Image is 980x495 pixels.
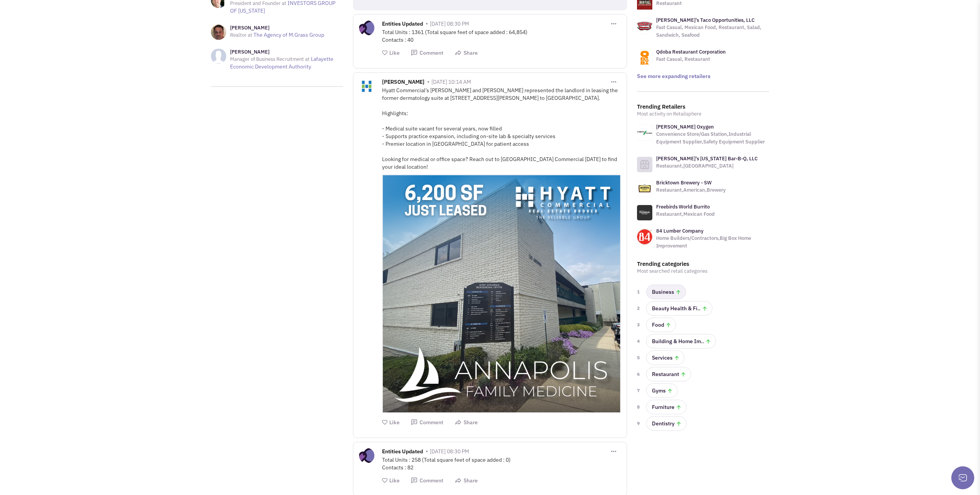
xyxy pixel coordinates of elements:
img: www.robertsoxygen.com [637,125,652,140]
span: Like [389,477,400,484]
p: Fast Casual, Mexican Food, Restaurant, Salad, Sandwich, Seafood [656,24,769,39]
a: Lafayette Economic Development Authority [230,55,333,70]
button: Share [455,419,478,426]
span: 9 [637,420,642,427]
a: [PERSON_NAME]'s [US_STATE] Bar-B-Q, LLC [656,155,758,162]
div: Hyatt Commercial’s [PERSON_NAME] and [PERSON_NAME] represented the landlord in leasing the former... [382,86,621,171]
button: Share [455,477,478,484]
a: Furniture [646,400,686,414]
button: Comment [411,49,443,57]
span: [DATE] 08:30 PM [430,20,469,27]
p: Most searched retail categories [637,267,769,275]
span: Realtor at [230,32,252,38]
div: Total Units : 258 (Total square feet of space added : 0) Contacts : 82 [382,456,621,471]
button: Comment [411,419,443,426]
img: www.84lumber.com [637,229,652,244]
button: Like [382,477,400,484]
a: Bricktown Brewery - SW [656,179,712,186]
p: Home Builders/Contractors,Big Box Home Improvement [656,234,769,250]
img: logo [637,18,652,34]
p: Restaurant,[GEOGRAPHIC_DATA] [656,162,758,170]
span: Entities Updated [382,448,423,457]
a: Building & Home Im.. [646,334,716,348]
span: 7 [637,387,642,394]
a: [PERSON_NAME] Oxygen [656,124,714,130]
a: See more expanding retailers [637,73,710,80]
a: Gyms [646,383,678,398]
div: Total Units : 1361 (Total square feet of space added : 64,854) Contacts : 40 [382,28,621,44]
a: Services [646,350,684,365]
span: [DATE] 10:14 AM [431,78,471,85]
button: Share [455,49,478,57]
h3: Trending Retailers [637,103,769,110]
img: logo [637,50,652,65]
span: 6 [637,370,642,378]
span: 5 [637,354,642,361]
span: Like [389,49,400,56]
button: Comment [411,477,443,484]
p: Most activity on Retailsphere [637,110,769,118]
span: Entities Updated [382,20,423,29]
a: Beauty Health & Fi.. [646,301,712,316]
button: Like [382,419,400,426]
button: Like [382,49,400,57]
a: The Agency of M.Grass Group [253,31,324,38]
a: Qdoba Restaurant Corporation [656,49,726,55]
a: 84 Lumber Company [656,228,704,234]
a: [PERSON_NAME]'s Taco Opportunities, LLC [656,17,755,23]
span: Like [389,419,400,426]
span: 1 [637,288,642,296]
img: icon-retailer-placeholder.png [637,157,652,172]
h3: [PERSON_NAME] [230,49,343,55]
span: [PERSON_NAME] [382,78,425,87]
a: Freebirds World Burrito [656,204,710,210]
h3: [PERSON_NAME] [230,24,324,31]
span: 3 [637,321,642,329]
span: 4 [637,337,642,345]
p: Convenience Store/Gas Station,Industrial Equipment Supplier,Safety Equipment Supplier [656,130,769,146]
span: 2 [637,304,642,312]
span: [DATE] 08:30 PM [430,448,469,455]
p: Restaurant,Mexican Food [656,210,715,218]
span: Manager of Business Recruitment at [230,56,310,62]
a: Food [646,318,676,332]
img: NoImageAvailable1.jpg [211,49,226,64]
a: Business [646,285,686,299]
a: Dentistry [646,416,686,431]
h3: Trending categories [637,261,769,267]
p: Fast Casual, Restaurant [656,55,726,63]
span: 8 [637,403,642,411]
a: Restaurant [646,367,691,381]
p: Restaurant,American,Brewery [656,186,726,194]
